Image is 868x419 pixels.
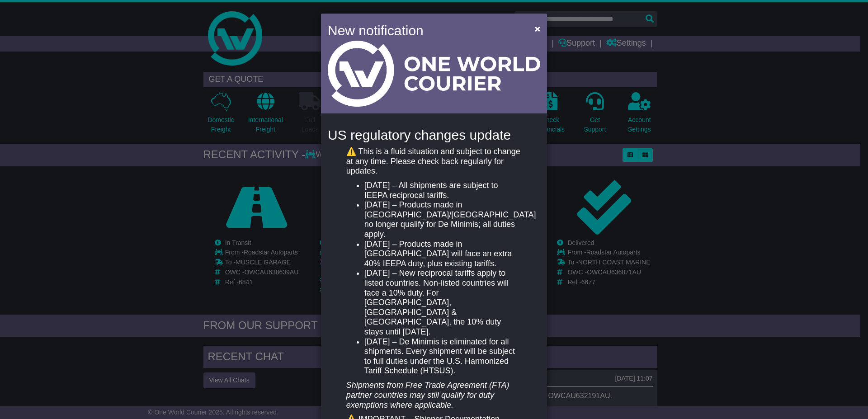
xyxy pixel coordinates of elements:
button: Close [530,19,545,38]
li: [DATE] – All shipments are subject to IEEPA reciprocal tariffs. [364,181,522,200]
li: [DATE] – New reciprocal tariffs apply to listed countries. Non-listed countries will face a 10% d... [364,268,522,337]
li: [DATE] – Products made in [GEOGRAPHIC_DATA]/[GEOGRAPHIC_DATA] no longer qualify for De Minimis; a... [364,200,522,239]
li: [DATE] – De Minimis is eliminated for all shipments. Every shipment will be subject to full dutie... [364,337,522,376]
h4: New notification [328,20,522,41]
img: Light [328,41,540,107]
h4: US regulatory changes update [328,127,540,142]
li: [DATE] – Products made in [GEOGRAPHIC_DATA] will face an extra 40% IEEPA duty, plus existing tari... [364,240,522,269]
em: Shipments from Free Trade Agreement (FTA) partner countries may still qualify for duty exemptions... [346,381,509,409]
p: ⚠️ This is a fluid situation and subject to change at any time. Please check back regularly for u... [346,147,522,176]
span: × [535,24,540,34]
